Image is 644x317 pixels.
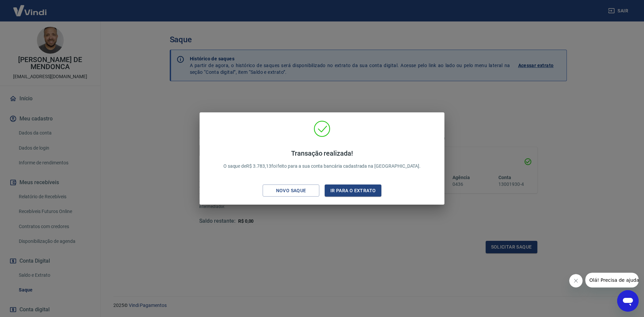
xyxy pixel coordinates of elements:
[585,273,639,287] iframe: Mensagem da empresa
[223,149,421,170] p: O saque de R$ 3.783,13 foi feito para a sua conta bancária cadastrada na [GEOGRAPHIC_DATA].
[325,184,381,197] button: Ir para o extrato
[263,184,319,197] button: Novo saque
[569,274,583,287] iframe: Fechar mensagem
[617,290,639,312] iframe: Botão para abrir a janela de mensagens
[4,5,56,10] span: Olá! Precisa de ajuda?
[268,187,314,195] div: Novo saque
[223,149,421,157] h4: Transação realizada!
